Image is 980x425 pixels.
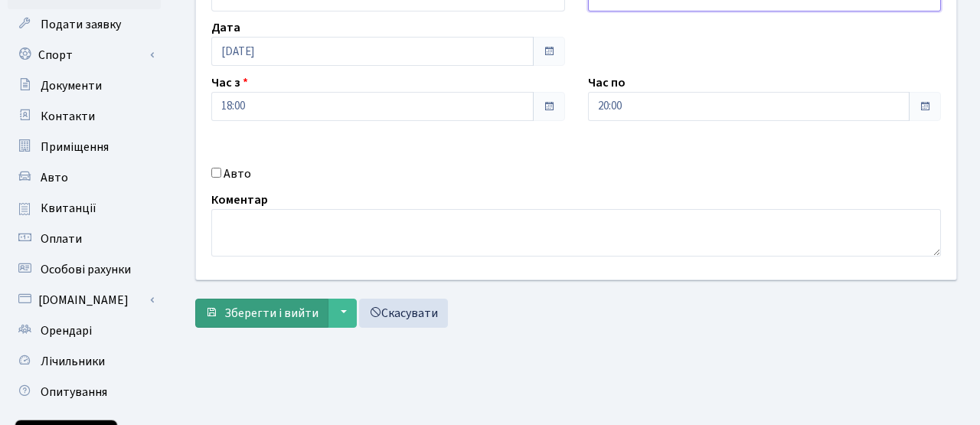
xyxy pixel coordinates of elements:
a: Особові рахунки [8,254,161,285]
a: Авто [8,162,161,193]
span: Квитанції [41,200,96,217]
a: Квитанції [8,193,161,224]
a: Приміщення [8,132,161,162]
span: Оплати [41,230,82,247]
label: Час з [211,74,248,92]
span: Приміщення [41,139,109,155]
label: Час по [588,74,626,92]
label: Дата [211,18,240,37]
a: Подати заявку [8,9,161,40]
span: Особові рахунки [41,261,131,278]
span: Зберегти і вийти [224,305,318,322]
button: Зберегти і вийти [195,299,328,328]
label: Авто [224,165,251,183]
a: Документи [8,70,161,101]
a: Спорт [8,40,161,70]
a: Орендарі [8,315,161,346]
a: Оплати [8,224,161,254]
a: [DOMAIN_NAME] [8,285,161,315]
label: Коментар [211,191,268,209]
a: Контакти [8,101,161,132]
span: Опитування [41,384,107,400]
span: Контакти [41,108,95,125]
span: Авто [41,169,68,186]
span: Документи [41,77,102,94]
a: Скасувати [359,299,448,328]
a: Опитування [8,377,161,407]
span: Лічильники [41,353,105,370]
span: Подати заявку [41,16,121,33]
span: Орендарі [41,322,92,339]
a: Лічильники [8,346,161,377]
